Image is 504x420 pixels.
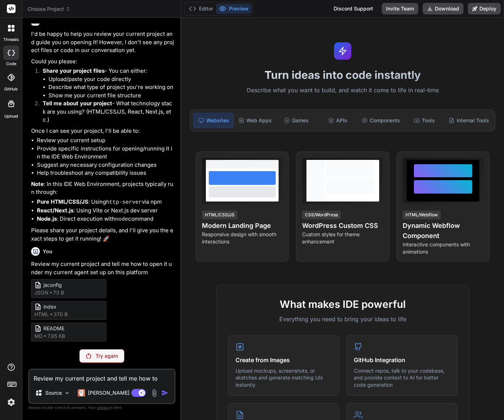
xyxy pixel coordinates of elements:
h6: You [43,248,52,255]
p: Responsive design with smooth interactions [202,231,283,245]
div: Tools [405,113,444,128]
label: code [6,61,16,67]
div: HTML/CSS/JS [202,211,237,219]
span: README [43,325,101,332]
code: http-server [106,199,142,205]
li: Upload/paste your code directly [48,75,174,84]
li: Describe what type of project you're working on [48,83,174,92]
strong: Node.js [37,215,57,222]
li: : Using Vite or Next.js dev server [37,207,174,215]
img: settings [5,396,17,408]
p: - You can either: [43,67,174,75]
p: Always double-check its answers. Your in Bind [28,404,175,411]
h4: WordPress Custom CSS [302,221,383,231]
button: Deploy [468,3,501,14]
span: Choose Project [27,5,71,13]
button: Invite Team [382,3,418,14]
button: Preview [216,4,251,14]
h4: Create from Images [236,356,331,364]
span: md [34,332,43,340]
div: CSS/WordPress [302,211,341,219]
li: Help troubleshoot any compatibility issues [37,169,174,177]
img: icon [161,389,169,396]
label: threads [3,37,19,43]
button: Download [423,3,463,14]
strong: Note [31,181,44,187]
span: 73 B [53,289,64,296]
p: Custom styles for theme enhancement [302,231,383,245]
strong: Pure HTML/CSS/JS [37,198,88,205]
p: Try again [96,352,118,360]
img: Claude 4 Sonnet [78,389,85,396]
p: Interactive components with animations [403,241,483,255]
span: index [43,303,101,311]
label: GitHub [4,86,18,92]
p: Could you please: [31,58,174,66]
p: Connect repos, talk to your codebase, and provide context to AI for better code generation [354,367,450,389]
span: 370 B [54,311,68,318]
p: Source [45,389,62,396]
span: html [34,311,49,318]
p: Review my current project and tell me how to open it under my current agent set up on this platform [31,260,174,276]
span: json [34,289,48,296]
li: Show me your current file structure [48,92,174,100]
img: Retry [86,353,91,359]
p: : In this IDE Web Environment, projects typically run through: [31,180,174,196]
strong: Share your project files [43,67,105,74]
div: Games [276,113,316,128]
span: jsconfig [43,281,101,289]
p: [PERSON_NAME] 4 S.. [88,389,142,396]
p: I'd be happy to help you review your current project and guide you on opening it! However, I don'... [31,30,174,55]
div: Discord Support [329,3,377,14]
p: Once I can see your project, I'll be able to: [31,127,174,135]
li: : Using via npm [37,198,174,207]
div: APIs [318,113,357,128]
div: Web Apps [235,113,275,128]
span: 7.85 KB [47,332,65,340]
img: Pick Models [64,390,70,396]
p: Upload mockups, screenshots, or sketches and generate matching UIs instantly [236,367,331,389]
img: attachment [150,389,158,397]
code: node [115,216,128,222]
p: Please share your project details, and I'll give you the exact steps to get it running! 🚀 [31,226,174,243]
span: privacy [97,405,110,410]
li: : Direct execution with command [37,215,174,224]
h1: Turn ideas into code instantly [186,68,500,81]
button: Editor [186,4,216,14]
div: Websites [193,113,234,128]
p: - What technology stack are you using? (HTML/CSS/JS, React, Next.js, etc.) [43,99,174,124]
li: Review your current setup [37,136,174,145]
p: Describe what you want to build, and watch it come to life in real-time [186,86,500,95]
h2: What makes IDE powerful [228,297,457,312]
strong: React/Next.js [37,207,73,214]
h4: GitHub Integration [354,356,450,364]
h4: Modern Landing Page [202,221,283,231]
div: Components [359,113,403,128]
li: Suggest any necessary configuration changes [37,161,174,169]
p: Everything you need to bring your ideas to life [228,315,457,323]
div: Internal Tools [446,113,492,128]
li: Provide specific instructions for opening/running it in the IDE Web Environment [37,145,174,161]
div: HTML/Webflow [403,211,441,219]
label: Upload [4,113,18,119]
h4: Dynamic Webflow Component [403,221,483,241]
strong: Tell me about your project [43,100,112,107]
